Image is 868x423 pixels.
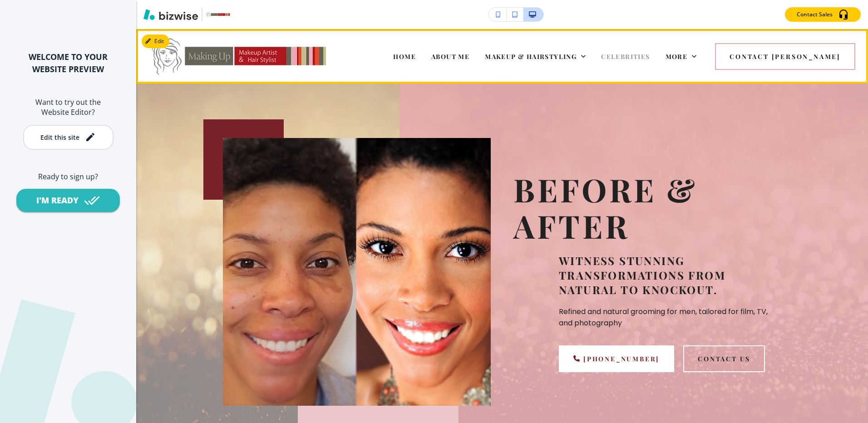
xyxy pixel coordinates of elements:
[143,9,198,20] img: Bizwise Logo
[559,253,781,297] h5: Witness stunning transformations from natural to knockout.
[142,34,169,48] button: Edit
[206,12,231,17] img: Your Logo
[15,97,122,118] h6: Want to try out the Website Editor?
[393,52,416,61] span: HOME
[559,306,781,329] p: Refined and natural grooming for men, tailored for film, TV, and photography
[15,51,122,75] h2: WELCOME TO YOUR WEBSITE PREVIEW
[601,52,650,61] span: CELEBRITIES
[16,189,120,212] button: I'M READY
[36,195,79,206] div: I'M READY
[715,43,855,70] button: Contact [PERSON_NAME]
[431,52,469,61] span: ABOUT ME
[23,125,113,150] button: Edit this site
[513,172,781,244] h1: Before & After
[485,52,577,61] span: MAKEUP & HAIRSTYLING
[797,10,833,19] p: Contact Sales
[666,52,697,61] div: More
[559,345,674,372] a: [PHONE_NUMBER]
[785,7,861,22] button: Contact Sales
[15,172,122,182] h6: Ready to sign up?
[40,134,79,141] div: Edit this site
[223,138,491,406] img: 0fbeb6547475f043445fa630382c28ca.webp
[485,52,586,61] div: MAKEUP & HAIRSTYLING
[666,52,688,61] span: More
[683,345,765,372] button: Contact Us
[150,37,330,75] img: Doris Lew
